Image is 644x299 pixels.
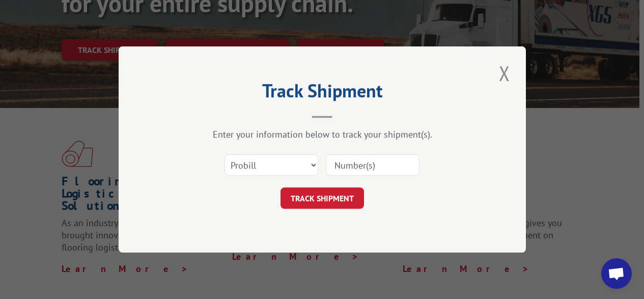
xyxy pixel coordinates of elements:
[170,128,475,140] div: Enter your information below to track your shipment(s).
[326,154,419,176] input: Number(s)
[281,187,364,209] button: TRACK SHIPMENT
[496,59,513,87] button: Close modal
[170,84,475,103] h2: Track Shipment
[601,258,632,289] a: Open chat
